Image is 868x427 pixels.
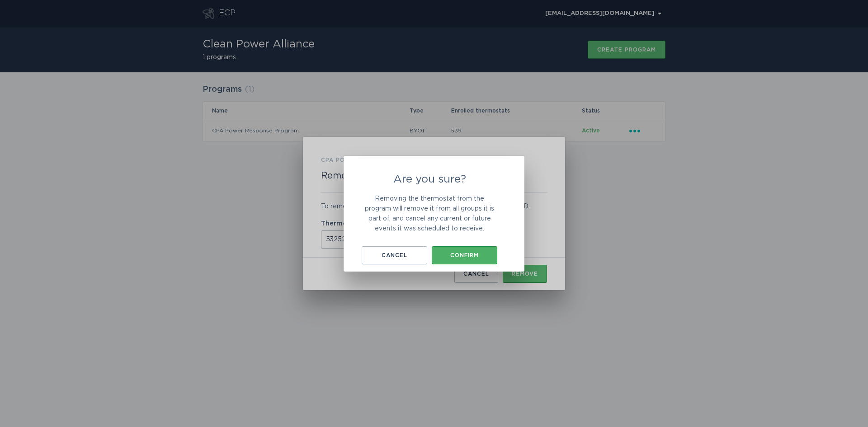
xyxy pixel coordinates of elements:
div: Are you sure? [344,156,524,272]
div: Cancel [366,253,423,258]
div: Confirm [436,253,493,258]
button: Confirm [432,246,497,264]
p: Removing the thermostat from the program will remove it from all groups it is part of, and cancel... [362,194,497,234]
h2: Are you sure? [362,174,497,185]
button: Cancel [362,246,427,264]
